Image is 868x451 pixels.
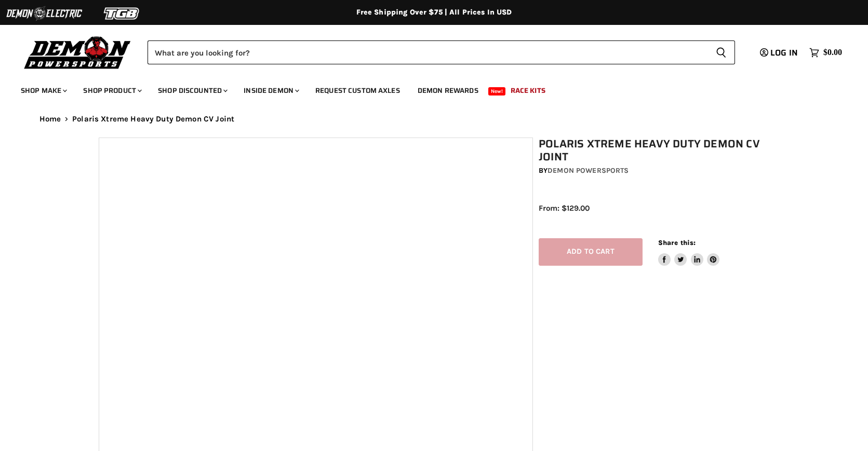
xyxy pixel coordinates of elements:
[39,115,61,124] a: Home
[488,87,506,95] span: New!
[21,34,135,71] img: Demon Powersports
[236,80,305,101] a: Inside Demon
[410,80,486,101] a: Demon Rewards
[503,80,553,101] a: Race Kits
[539,138,776,163] h1: Polaris Xtreme Heavy Duty Demon CV Joint
[19,115,850,124] nav: Breadcrumbs
[5,4,83,23] img: Demon Electric Logo 2
[148,40,707,64] input: Search
[804,45,847,60] a: $0.00
[658,238,720,266] aside: Share this:
[72,115,234,124] span: Polaris Xtreme Heavy Duty Demon CV Joint
[539,165,776,176] div: by
[13,80,73,101] a: Shop Make
[539,203,590,213] span: From: $129.00
[308,80,408,101] a: Request Custom Axles
[823,48,842,58] span: $0.00
[547,166,629,175] a: Demon Powersports
[148,40,735,64] form: Product
[755,48,804,58] a: Log in
[150,80,234,101] a: Shop Discounted
[83,4,161,23] img: TGB Logo 2
[658,239,696,247] span: Share this:
[75,80,148,101] a: Shop Product
[770,46,798,59] span: Log in
[707,40,735,64] button: Search
[13,76,839,101] ul: Main menu
[19,8,850,17] div: Free Shipping Over $75 | All Prices In USD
